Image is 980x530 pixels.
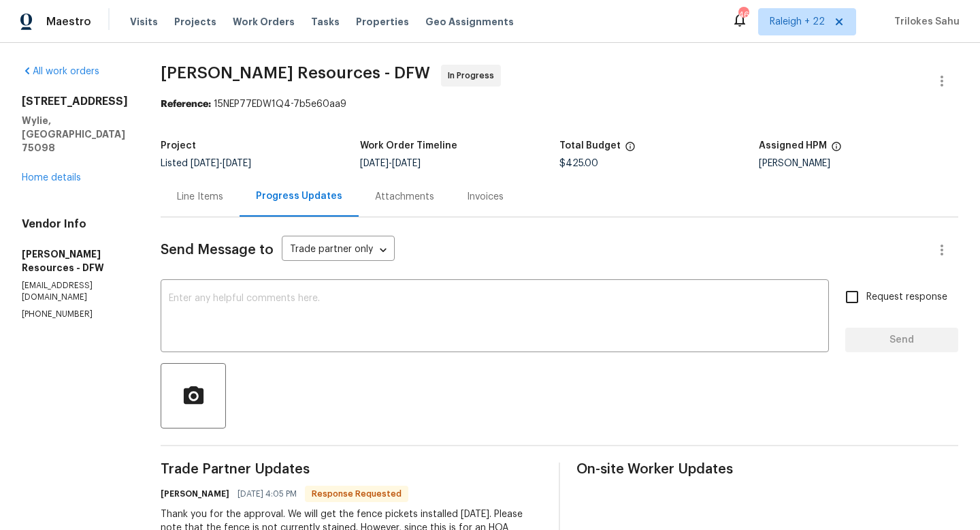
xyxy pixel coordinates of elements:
[738,8,748,22] div: 460
[467,190,504,204] div: Invoices
[161,159,251,168] span: Listed
[22,95,128,108] h2: [STREET_ADDRESS]
[22,67,99,76] a: All work orders
[161,97,958,111] div: 15NEP77EDW1Q4-7b5e60aa9
[161,463,542,476] span: Trade Partner Updates
[559,159,598,168] span: $425.00
[306,487,407,501] span: Response Requested
[161,243,274,257] span: Send Message to
[311,17,340,27] span: Tasks
[130,15,158,29] span: Visits
[770,15,825,29] span: Raleigh + 22
[256,189,342,203] div: Progress Updates
[22,309,128,320] p: [PHONE_NUMBER]
[282,239,395,262] div: Trade partner only
[22,217,128,231] h4: Vendor Info
[356,15,409,29] span: Properties
[375,190,434,204] div: Attachments
[161,141,196,151] h5: Project
[22,173,81,183] a: Home details
[559,141,621,151] h5: Total Budget
[576,463,958,476] span: On-site Worker Updates
[392,159,421,168] span: [DATE]
[223,159,251,168] span: [DATE]
[831,141,842,159] span: The hpm assigned to this work order.
[191,159,251,168] span: -
[161,487,229,501] h6: [PERSON_NAME]
[360,159,389,168] span: [DATE]
[22,280,128,303] p: [EMAIL_ADDRESS][DOMAIN_NAME]
[448,69,500,82] span: In Progress
[22,114,128,155] h5: Wylie, [GEOGRAPHIC_DATA] 75098
[161,99,211,109] b: Reference:
[360,141,457,151] h5: Work Order Timeline
[759,141,827,151] h5: Assigned HPM
[866,290,947,305] span: Request response
[22,247,128,275] h5: [PERSON_NAME] Resources - DFW
[238,487,297,501] span: [DATE] 4:05 PM
[174,15,216,29] span: Projects
[759,159,958,168] div: [PERSON_NAME]
[177,190,223,204] div: Line Items
[425,15,514,29] span: Geo Assignments
[233,15,295,29] span: Work Orders
[46,15,91,29] span: Maestro
[360,159,421,168] span: -
[161,65,430,81] span: [PERSON_NAME] Resources - DFW
[889,15,960,29] span: Trilokes Sahu
[191,159,219,168] span: [DATE]
[625,141,636,159] span: The total cost of line items that have been proposed by Opendoor. This sum includes line items th...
